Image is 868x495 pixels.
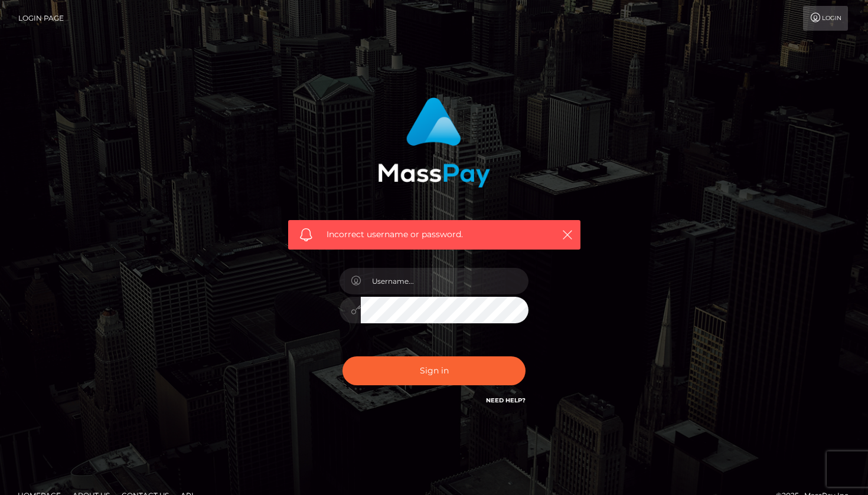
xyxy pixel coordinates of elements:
span: Incorrect username or password. [327,228,542,241]
img: MassPay Login [378,97,490,188]
input: Username... [361,268,528,294]
a: Need Help? [486,396,526,404]
a: Login Page [18,6,64,31]
button: Sign in [342,356,526,385]
a: Login [803,6,848,31]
